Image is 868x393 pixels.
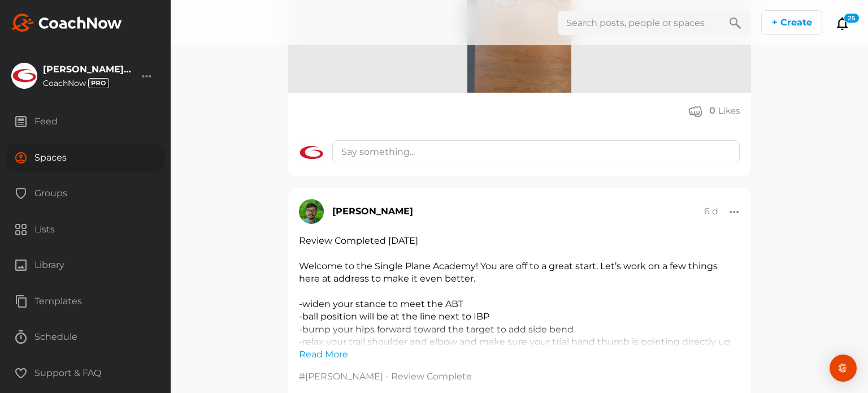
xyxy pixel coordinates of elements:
div: [PERSON_NAME] [332,205,413,218]
div: Review Completed [DATE] Welcome to the Single Plane Academy! You are off to a great start. Let’s ... [299,235,740,348]
a: Library [6,251,165,287]
button: 25 [836,16,849,31]
div: Lists [6,215,165,244]
button: 0 [689,104,715,118]
div: Groups [6,179,165,208]
div: Open Intercom Messenger [830,355,857,382]
div: 25 [844,13,860,23]
img: square_0aee7b555779b671652530bccc5f12b4.jpg [299,140,324,165]
a: Spaces [6,144,165,180]
div: Support & FAQ [6,359,165,387]
div: Feed [6,107,165,136]
input: Search posts, people or spaces [558,11,721,35]
div: 6 d [704,206,718,217]
div: Spaces [6,144,165,172]
button: + Create [761,10,822,35]
img: square_362a08a3512baa32af66555ad6c67f1f.jpg [299,199,324,224]
div: [PERSON_NAME] Golf [43,65,133,74]
img: square_0aee7b555779b671652530bccc5f12b4.jpg [12,63,37,88]
a: Read More [299,348,348,361]
div: Library [6,251,165,279]
a: Lists [6,215,165,252]
a: Feed [6,107,165,144]
div: 0 [709,105,715,116]
a: Schedule [6,323,165,359]
div: #[PERSON_NAME] - Review Complete [299,370,553,383]
a: Groups [6,179,165,215]
div: Likes [718,105,740,118]
div: CoachNow [43,78,133,88]
img: svg+xml;base64,PHN2ZyB3aWR0aD0iMTk2IiBoZWlnaHQ9IjMyIiB2aWV3Qm94PSIwIDAgMTk2IDMyIiBmaWxsPSJub25lIi... [11,14,122,32]
img: svg+xml;base64,PHN2ZyB3aWR0aD0iMzciIGhlaWdodD0iMTgiIHZpZXdCb3g9IjAgMCAzNyAxOCIgZmlsbD0ibm9uZSIgeG... [88,78,109,88]
div: Templates [6,287,165,316]
a: Templates [6,287,165,323]
div: Schedule [6,323,165,351]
